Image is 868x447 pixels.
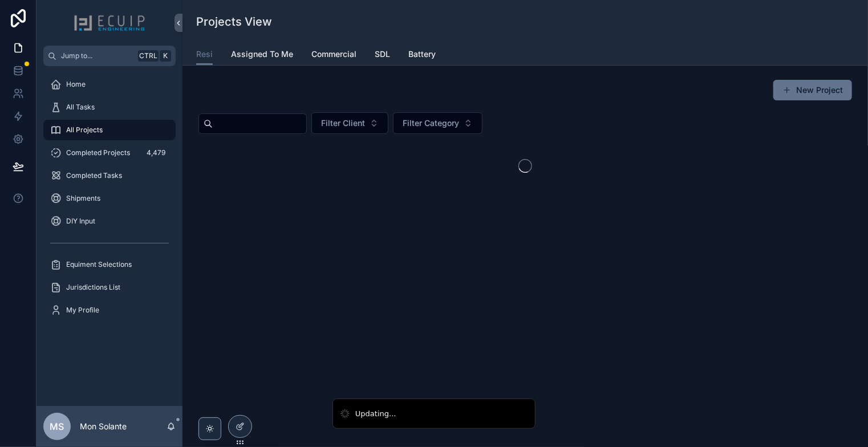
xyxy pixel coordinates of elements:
button: Select Button [311,112,388,134]
span: Equiment Selections [66,260,132,269]
h1: Projects View [196,14,272,30]
span: All Projects [66,125,103,135]
span: Filter Client [321,117,365,129]
div: scrollable content [36,66,182,335]
button: Select Button [393,112,482,134]
a: Jurisdictions List [43,277,176,298]
a: Shipments [43,188,176,209]
button: Jump to...CtrlK [43,46,176,66]
a: All Projects [43,120,176,140]
a: Assigned To Me [231,44,293,67]
span: Jump to... [61,51,133,60]
a: My Profile [43,300,176,320]
span: Filter Category [403,117,459,129]
span: Assigned To Me [231,48,293,60]
span: Completed Tasks [66,171,122,180]
a: Commercial [311,44,356,67]
span: SDL [375,48,390,60]
span: All Tasks [66,103,95,112]
span: Jurisdictions List [66,283,120,292]
span: Shipments [66,194,100,203]
a: Battery [408,44,436,67]
p: Mon Solante [80,421,127,432]
span: Resi [196,48,213,60]
a: Home [43,74,176,95]
span: Commercial [311,48,356,60]
img: App logo [74,14,145,32]
span: MS [50,420,64,433]
a: Equiment Selections [43,254,176,275]
div: Updating... [355,408,396,420]
div: 4,479 [143,146,169,160]
a: Completed Tasks [43,165,176,186]
a: DIY Input [43,211,176,231]
span: Ctrl [138,50,159,62]
span: K [161,51,170,60]
a: Completed Projects4,479 [43,143,176,163]
a: SDL [375,44,390,67]
span: Home [66,80,86,89]
span: My Profile [66,306,99,315]
span: DIY Input [66,217,95,226]
span: Completed Projects [66,148,130,157]
a: Resi [196,44,213,66]
a: All Tasks [43,97,176,117]
span: Battery [408,48,436,60]
button: New Project [773,80,852,100]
